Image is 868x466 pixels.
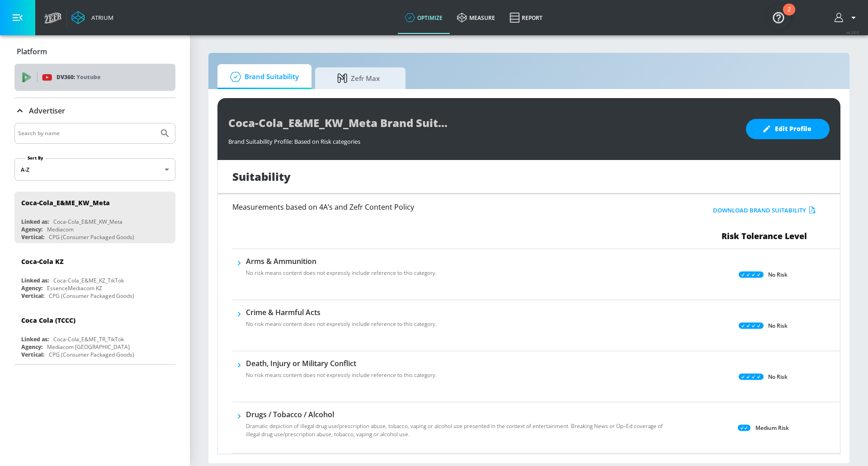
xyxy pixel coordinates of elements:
div: Coca-Cola KZLinked as:Coca-Cola_E&ME_KZ_TikTokAgency:EssenceMediacom KZVertical:CPG (Consumer Pac... [14,250,175,302]
div: Coca-Cola_E&ME_TR_TikTok [53,335,124,343]
div: Mediacom [47,226,74,233]
p: No Risk [768,372,788,381]
div: Coca-Cola_E&ME_KZ_TikTok [53,277,124,284]
p: Advertiser [29,106,65,116]
span: Brand Suitability [226,66,299,88]
div: Arms & AmmunitionNo risk means content does not expressly include reference to this category. [246,256,437,282]
div: Coca-Cola_E&ME_KW_Meta [53,218,123,226]
div: Linked as: [21,277,49,284]
div: Platform [14,39,175,64]
h1: Suitability [232,169,291,184]
div: Agency: [21,343,42,351]
div: Advertiser [14,98,175,123]
h6: Measurements based on 4A’s and Zefr Content Policy [232,203,637,211]
h6: Death, Injury or Military Conflict [246,358,437,368]
h6: Arms & Ammunition [246,256,437,266]
div: Coca-Cola KZ [21,257,64,266]
span: Risk Tolerance Level [722,231,807,241]
div: DV360: Youtube [14,64,175,91]
div: CPG (Consumer Packaged Goods) [49,292,134,300]
div: Coca Cola (TCCC) [21,316,75,325]
span: v 4.28.0 [846,30,859,35]
p: No Risk [768,270,788,279]
div: Coca-Cola_E&ME_KW_MetaLinked as:Coca-Cola_E&ME_KW_MetaAgency:MediacomVertical:CPG (Consumer Packa... [14,192,175,243]
span: Edit Profile [764,123,811,135]
div: CPG (Consumer Packaged Goods) [49,233,134,241]
button: Download Brand Suitability [711,203,818,217]
div: Agency: [21,226,42,233]
button: Open Resource Center, 2 new notifications [766,5,791,30]
div: Death, Injury or Military ConflictNo risk means content does not expressly include reference to t... [246,358,437,385]
div: A-Z [14,158,175,181]
div: EssenceMediacom KZ [47,284,102,292]
div: Coca-Cola_E&ME_KW_Meta [21,198,110,207]
div: Linked as: [21,218,49,226]
p: DV360: [57,72,100,82]
div: Drugs / Tobacco / AlcoholDramatic depiction of illegal drug use/prescription abuse, tobacco, vapi... [246,410,675,444]
p: No risk means content does not expressly include reference to this category. [246,320,437,328]
label: Sort By [26,155,45,161]
button: Edit Profile [746,119,830,139]
p: Platform [17,47,47,56]
span: Zefr Max [324,67,393,89]
nav: list of Advertiser [14,188,175,364]
div: CPG (Consumer Packaged Goods) [49,351,134,358]
a: Atrium [71,11,113,24]
a: Report [502,1,550,34]
h6: Drugs / Tobacco / Alcohol [246,410,675,419]
input: Search by name [18,127,155,139]
div: Mediacom [GEOGRAPHIC_DATA] [47,343,130,351]
div: Advertiser [14,123,175,364]
div: Crime & Harmful ActsNo risk means content does not expressly include reference to this category. [246,307,437,334]
div: Vertical: [21,233,44,241]
p: Dramatic depiction of illegal drug use/prescription abuse, tobacco, vaping or alcohol use present... [246,422,675,438]
a: optimize [398,1,450,34]
div: Coca Cola (TCCC)Linked as:Coca-Cola_E&ME_TR_TikTokAgency:Mediacom [GEOGRAPHIC_DATA]Vertical:CPG (... [14,309,175,361]
div: 2 [788,9,791,21]
a: measure [450,1,502,34]
div: Atrium [88,14,113,22]
p: Medium Risk [755,423,789,433]
div: Brand Suitability Profile: Based on Risk categories [228,133,737,146]
p: No risk means content does not expressly include reference to this category. [246,371,437,379]
p: Youtube [76,72,100,82]
p: No risk means content does not expressly include reference to this category. [246,269,437,277]
div: Linked as: [21,335,49,343]
p: No Risk [768,321,788,330]
div: Agency: [21,284,42,292]
div: Vertical: [21,292,44,300]
h6: Crime & Harmful Acts [246,307,437,317]
div: Vertical: [21,351,44,358]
